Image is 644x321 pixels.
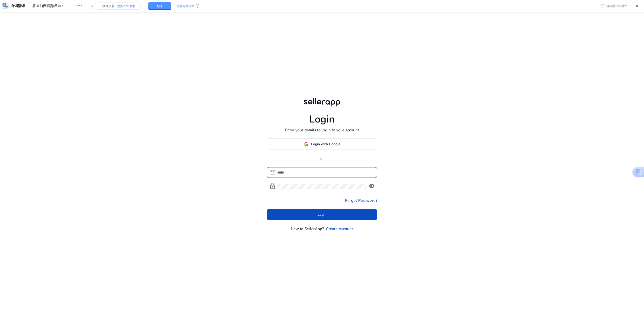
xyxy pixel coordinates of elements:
img: google-logo.svg [304,142,309,146]
button: Login [267,209,378,220]
span: visibility [368,183,375,189]
p: Enter your details to login to your account [285,127,359,133]
button: Login with Google [267,138,378,150]
p: or [267,155,378,161]
span: Login [318,212,326,217]
a: Create Account [326,226,353,232]
span: lock [269,183,276,189]
p: New to SellerApp? [291,226,324,232]
span: Login with Google [311,141,340,147]
a: Forgot Password? [345,197,377,203]
h1: Login [309,113,335,126]
span: mail [269,169,276,176]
